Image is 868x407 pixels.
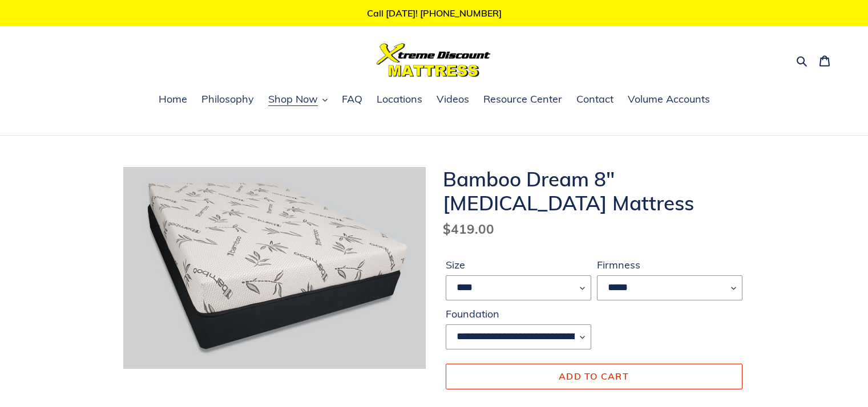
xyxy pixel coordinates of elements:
[443,167,745,215] h1: Bamboo Dream 8" [MEDICAL_DATA] Mattress
[483,92,562,106] span: Resource Center
[268,92,318,106] span: Shop Now
[622,91,716,108] a: Volume Accounts
[371,91,428,108] a: Locations
[431,91,475,108] a: Videos
[443,221,494,237] span: $419.00
[377,43,491,77] img: Xtreme Discount Mattress
[446,257,591,272] label: Size
[201,92,254,106] span: Philosophy
[196,91,260,108] a: Philosophy
[559,371,629,382] span: Add to cart
[446,306,591,321] label: Foundation
[446,364,742,389] button: Add to cart
[478,91,568,108] a: Resource Center
[597,257,742,272] label: Firmness
[628,92,710,106] span: Volume Accounts
[263,91,333,108] button: Shop Now
[437,92,469,106] span: Videos
[153,91,193,108] a: Home
[571,91,619,108] a: Contact
[342,92,362,106] span: FAQ
[377,92,422,106] span: Locations
[336,91,368,108] a: FAQ
[159,92,187,106] span: Home
[576,92,613,106] span: Contact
